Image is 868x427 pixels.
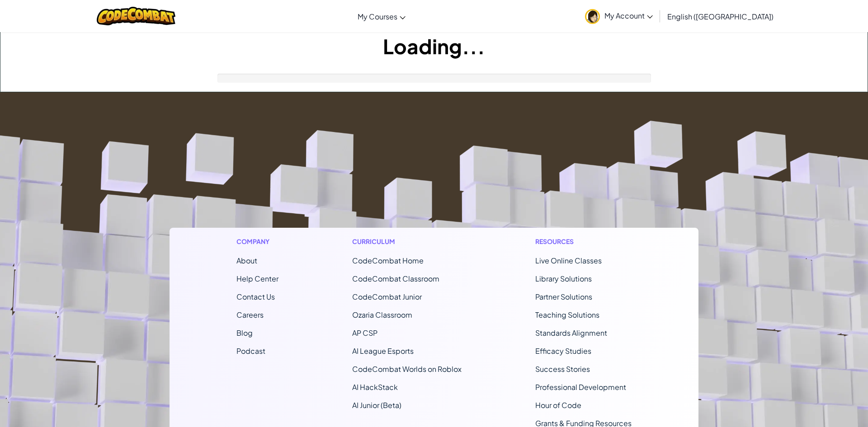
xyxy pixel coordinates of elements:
a: CodeCombat Junior [352,292,422,301]
a: AI League Esports [352,346,414,356]
img: avatar [585,9,600,24]
span: My Courses [358,12,397,21]
a: Professional Development [535,382,626,392]
a: My Courses [353,4,410,28]
h1: Resources [535,237,632,246]
a: AI Junior (Beta) [352,400,401,410]
a: Ozaria Classroom [352,310,412,319]
a: Podcast [236,346,265,356]
h1: Loading... [0,32,868,60]
a: Success Stories [535,364,590,374]
h1: Curriculum [352,237,462,246]
h1: Company [236,237,278,246]
a: Library Solutions [535,274,592,283]
span: CodeCombat Home [352,256,424,265]
span: Contact Us [236,292,275,301]
a: Partner Solutions [535,292,592,301]
a: Blog [236,328,253,338]
a: Hour of Code [535,400,581,410]
a: English ([GEOGRAPHIC_DATA]) [663,4,778,28]
a: CodeCombat Classroom [352,274,439,283]
a: Live Online Classes [535,256,602,265]
img: CodeCombat logo [97,7,176,25]
span: My Account [604,11,653,20]
a: AP CSP [352,328,377,338]
a: My Account [580,2,657,30]
a: Efficacy Studies [535,346,591,356]
a: Careers [236,310,264,319]
a: Help Center [236,274,278,283]
a: CodeCombat Worlds on Roblox [352,364,462,374]
a: Standards Alignment [535,328,607,338]
span: English ([GEOGRAPHIC_DATA]) [667,12,774,21]
a: Teaching Solutions [535,310,599,319]
a: About [236,256,257,265]
a: AI HackStack [352,382,398,392]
